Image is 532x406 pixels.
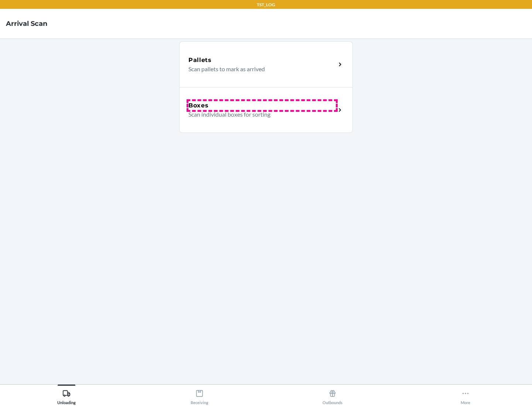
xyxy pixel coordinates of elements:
[191,386,208,405] div: Receiving
[57,386,76,405] div: Unloading
[188,56,212,65] h5: Pallets
[399,385,532,405] button: More
[323,386,342,405] div: Outbounds
[188,110,330,119] p: Scan individual boxes for sorting
[179,87,353,133] a: BoxesScan individual boxes for sorting
[461,386,470,405] div: More
[6,19,47,28] h4: Arrival Scan
[179,41,353,87] a: PalletsScan pallets to mark as arrived
[266,385,399,405] button: Outbounds
[133,385,266,405] button: Receiving
[257,1,275,8] p: TST_LOG
[188,65,330,73] p: Scan pallets to mark as arrived
[188,101,209,110] h5: Boxes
